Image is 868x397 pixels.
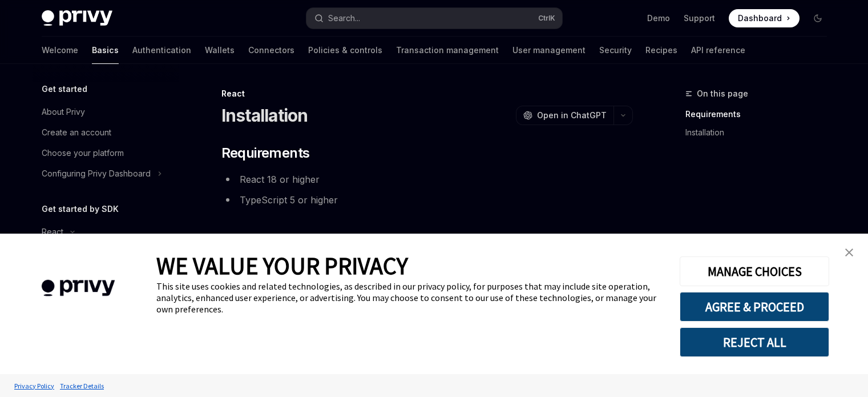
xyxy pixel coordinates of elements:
[33,102,179,122] a: About Privy
[512,37,586,64] a: User management
[33,122,179,143] a: Create an account
[42,225,63,239] div: React
[308,37,382,64] a: Policies & controls
[516,106,613,125] button: Open in ChatGPT
[680,256,829,286] button: MANAGE CHOICES
[156,280,663,315] div: This site uses cookies and related technologies, as described in our privacy policy, for purposes...
[221,144,310,162] span: Requirements
[697,87,748,101] span: On this page
[42,146,124,160] div: Choose your platform
[221,88,633,99] div: React
[680,327,829,357] button: REJECT ALL
[132,37,191,64] a: Authentication
[738,13,782,24] span: Dashboard
[538,14,555,23] span: Ctrl K
[809,9,827,27] button: Toggle dark mode
[42,167,151,181] div: Configuring Privy Dashboard
[57,376,107,396] a: Tracker Details
[42,202,119,216] h5: Get started by SDK
[221,192,633,208] li: TypeScript 5 or higher
[156,251,408,280] span: WE VALUE YOUR PRIVACY
[838,241,861,264] a: close banner
[537,110,607,121] span: Open in ChatGPT
[92,37,119,64] a: Basics
[647,13,670,24] a: Demo
[684,13,715,24] a: Support
[685,123,836,142] a: Installation
[685,105,836,123] a: Requirements
[33,143,179,163] a: Choose your platform
[11,376,57,396] a: Privacy Policy
[599,37,632,64] a: Security
[205,37,235,64] a: Wallets
[328,11,360,25] div: Search...
[306,8,562,29] button: Search...CtrlK
[42,10,112,26] img: dark logo
[17,263,139,313] img: company logo
[42,37,78,64] a: Welcome
[691,37,745,64] a: API reference
[221,105,308,126] h1: Installation
[42,126,111,139] div: Create an account
[221,171,633,187] li: React 18 or higher
[645,37,677,64] a: Recipes
[396,37,499,64] a: Transaction management
[845,248,853,256] img: close banner
[729,9,800,27] a: Dashboard
[42,82,87,96] h5: Get started
[680,292,829,322] button: AGREE & PROCEED
[42,105,85,119] div: About Privy
[248,37,294,64] a: Connectors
